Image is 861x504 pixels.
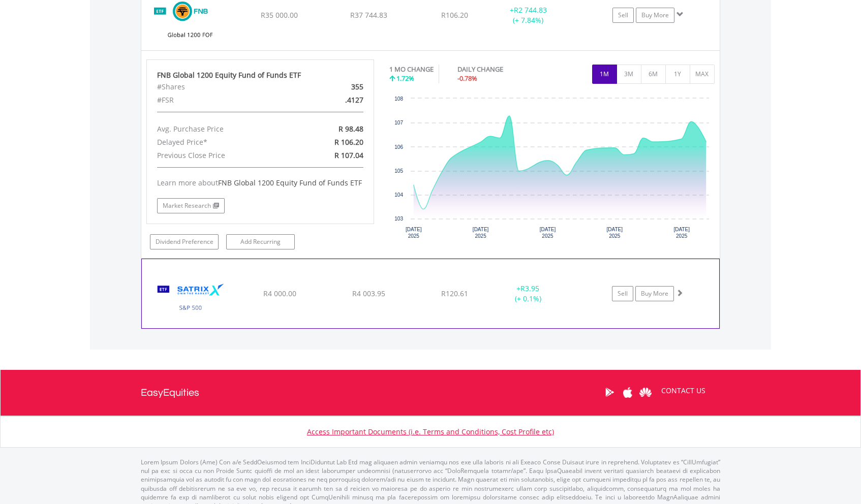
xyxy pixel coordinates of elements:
[395,168,404,174] text: 105
[457,65,539,74] div: DAILY CHANGE
[157,198,225,213] a: Market Research
[297,93,371,107] div: .4127
[636,8,674,23] a: Buy More
[226,234,295,249] a: Add Recurring
[389,93,715,246] div: Chart. Highcharts interactive chart.
[665,65,690,84] button: 1Y
[149,136,297,149] div: Delayed Price*
[612,286,633,301] a: Sell
[490,283,566,304] div: + (+ 0.1%)
[641,65,666,84] button: 6M
[601,376,619,408] a: Google Play
[612,8,634,23] a: Sell
[514,5,547,15] span: R2 744.83
[540,227,556,239] text: [DATE] 2025
[149,93,297,107] div: #FSR
[619,376,636,408] a: Apple
[690,65,715,84] button: MAX
[261,10,298,20] span: R35 000.00
[395,192,404,198] text: 104
[263,289,296,298] span: R4 000.00
[339,124,363,134] span: R 98.48
[617,65,641,84] button: 3M
[149,149,297,162] div: Previous Close Price
[441,289,468,298] span: R120.61
[389,93,714,246] svg: Interactive chart
[334,150,363,160] span: R 107.04
[218,178,362,187] span: FNB Global 1200 Equity Fund of Funds ETF
[297,80,371,93] div: 355
[406,227,422,239] text: [DATE] 2025
[307,427,554,436] a: Access Important Documents (i.e. Terms and Conditions, Cost Profile etc)
[395,144,404,150] text: 106
[457,74,477,83] span: -0.78%
[636,376,654,408] a: Huawei
[395,120,404,125] text: 107
[352,289,385,298] span: R4 003.95
[592,65,617,84] button: 1M
[334,137,363,147] span: R 106.20
[395,216,404,222] text: 103
[396,74,414,83] span: 1.72%
[520,283,539,293] span: R3.95
[635,286,674,301] a: Buy More
[441,10,468,20] span: R106.20
[389,65,434,74] div: 1 MO CHANGE
[350,10,387,20] span: R37 744.83
[395,96,404,102] text: 108
[149,122,297,136] div: Avg. Purchase Price
[473,227,489,239] text: [DATE] 2025
[149,80,297,93] div: #Shares
[490,5,567,25] div: + (+ 7.84%)
[157,70,363,80] div: FNB Global 1200 Equity Fund of Funds ETF
[147,272,234,326] img: TFSA.STX500.png
[654,376,713,405] a: CONTACT US
[157,178,363,188] div: Learn more about
[141,370,199,416] a: EasyEquities
[150,234,219,249] a: Dividend Preference
[607,227,623,239] text: [DATE] 2025
[674,227,690,239] text: [DATE] 2025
